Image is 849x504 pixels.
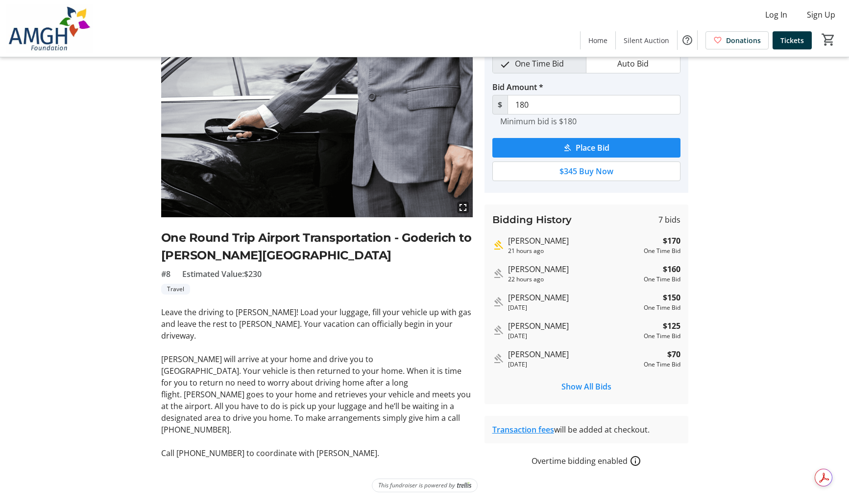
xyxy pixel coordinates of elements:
span: One Time Bid [509,54,570,73]
a: Donations [705,31,769,49]
div: [PERSON_NAME] [508,348,640,360]
div: One Time Bid [644,360,680,369]
div: One Time Bid [644,275,680,284]
div: [DATE] [508,332,640,341]
a: Tickets [773,31,812,49]
button: Cart [820,31,837,48]
span: Show All Bids [561,381,611,392]
button: $345 Buy Now [492,161,680,181]
span: Place Bid [576,142,609,154]
a: Transaction fees [492,424,554,435]
mat-icon: Outbid [492,353,504,365]
span: $ [492,95,508,115]
mat-icon: Outbid [492,324,504,336]
strong: $170 [663,235,680,247]
strong: $160 [663,263,680,275]
div: 22 hours ago [508,275,640,284]
span: Home [588,35,607,46]
p: Call [PHONE_NUMBER] to coordinate with [PERSON_NAME]. [161,447,473,459]
div: [PERSON_NAME] [508,235,640,247]
p: [PERSON_NAME] will arrive at your home and drive you to [GEOGRAPHIC_DATA]. Your vehicle is then r... [161,353,473,435]
span: #8 [161,268,170,280]
h3: Bidding History [492,212,572,227]
h2: One Round Trip Airport Transportation - Goderich to [PERSON_NAME][GEOGRAPHIC_DATA] [161,229,473,264]
img: Trellis Logo [457,482,471,489]
button: Place Bid [492,138,680,158]
div: One Time Bid [644,332,680,341]
div: One Time Bid [644,303,680,312]
button: Help [678,30,697,50]
span: This fundraiser is powered by [378,481,455,490]
label: Bid Amount * [492,81,543,93]
strong: $150 [663,292,680,303]
div: [PERSON_NAME] [508,320,640,332]
tr-label-badge: Travel [161,284,190,295]
mat-icon: Outbid [492,296,504,308]
div: [PERSON_NAME] [508,292,640,303]
a: Home [581,31,615,49]
strong: $70 [667,348,680,360]
tr-hint: Minimum bid is $180 [500,116,577,126]
span: Log In [765,9,787,21]
div: [DATE] [508,360,640,369]
div: will be added at checkout. [492,424,680,435]
span: Donations [726,35,761,46]
p: Leave the driving to [PERSON_NAME]! Load your luggage, fill your vehicle up with gas and leave th... [161,306,473,342]
img: Alexandra Marine & General Hospital Foundation's Logo [6,4,93,53]
img: Image [161,42,473,217]
span: 7 bids [658,214,680,226]
button: Show All Bids [492,377,680,396]
mat-icon: Highest bid [492,239,504,251]
span: $345 Buy Now [559,165,613,177]
button: Log In [757,7,795,23]
a: How overtime bidding works for silent auctions [630,455,641,467]
strong: $125 [663,320,680,332]
div: Overtime bidding enabled [485,455,688,467]
mat-icon: fullscreen [457,202,469,213]
span: Sign Up [807,9,835,21]
mat-icon: Outbid [492,268,504,279]
div: [DATE] [508,303,640,312]
span: Silent Auction [624,35,669,46]
span: Auto Bid [611,54,655,73]
span: Tickets [780,35,804,46]
div: 21 hours ago [508,247,640,255]
div: One Time Bid [644,247,680,255]
a: Silent Auction [616,31,677,49]
span: Estimated Value: $230 [182,268,262,280]
button: Sign Up [799,7,843,23]
div: [PERSON_NAME] [508,263,640,275]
